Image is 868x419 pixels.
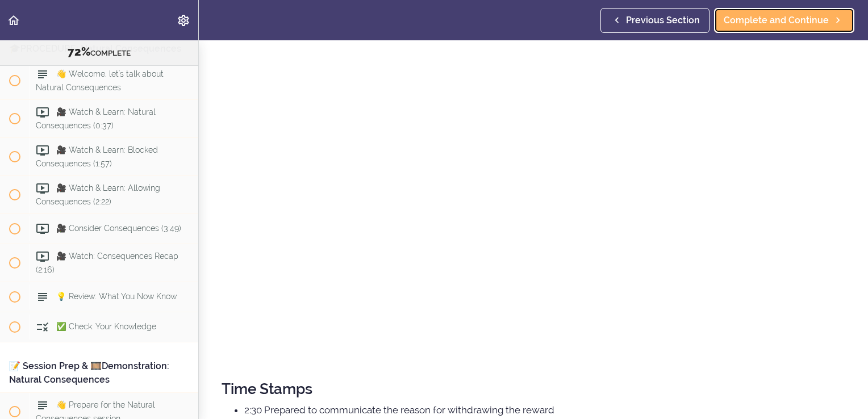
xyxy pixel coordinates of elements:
svg: Back to course curriculum [7,14,20,27]
span: Complete and Continue [724,14,829,27]
li: 2:30 Prepared to communicate the reason for withdrawing the reward [244,403,845,417]
a: Complete and Continue [714,8,854,33]
span: 🎥 Watch & Learn: Blocked Consequences (1:57) [36,146,158,168]
span: 👋 Welcome, let's talk about Natural Consequences [36,70,164,92]
span: 🎥 Watch & Learn: Natural Consequences (0:37) [36,108,156,130]
span: Previous Section [626,14,700,27]
div: COMPLETE [14,45,184,60]
span: ✅ Check: Your Knowledge [56,322,156,332]
span: 🎥 Watch & Learn: Allowing Consequences (2:22) [36,184,160,206]
span: 72% [68,45,90,58]
span: 🎥 Watch: Consequences Recap (2:16) [36,252,178,274]
a: Previous Section [600,8,710,33]
span: 🎥 Consider Consequences (3:49) [56,224,181,233]
iframe: Video Player [222,2,845,353]
svg: Settings Menu [177,14,190,27]
span: 💡 Review: What You Now Know [56,292,177,301]
h2: Time Stamps [222,381,845,397]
